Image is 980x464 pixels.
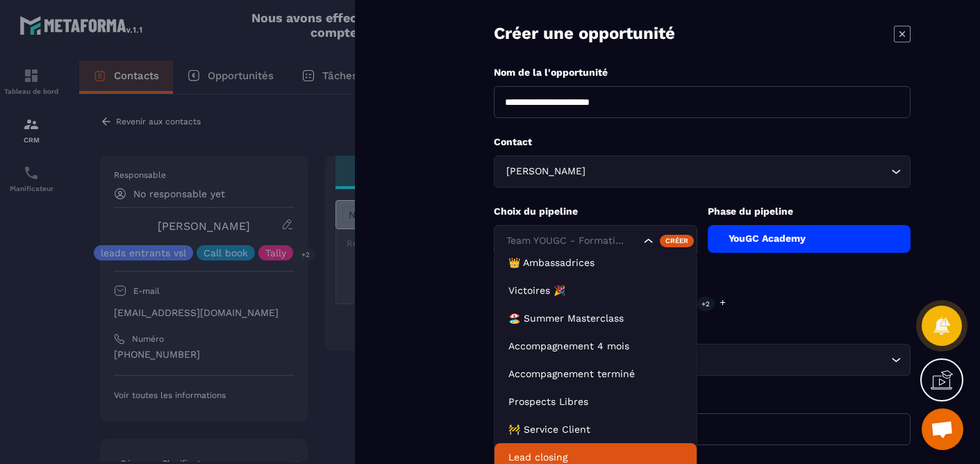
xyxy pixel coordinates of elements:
div: Ouvrir le chat [922,408,963,450]
input: Search for option [588,164,888,179]
p: Accompagnement terminé [508,367,683,381]
p: Montant [494,393,911,406]
p: +2 [697,297,715,311]
div: Search for option [494,225,697,257]
div: Search for option [494,344,911,376]
p: Nom de la l'opportunité [494,66,911,79]
p: Lead closing [508,450,683,464]
p: 👑 Ambassadrices [508,256,683,270]
p: Victoires 🎉 [508,283,683,297]
p: Créer une opportunité [494,22,675,45]
p: Phase du pipeline [708,205,911,218]
p: Prospects Libres [508,395,683,408]
p: Accompagnement 4 mois [508,339,683,353]
p: Produit [494,324,911,337]
span: [PERSON_NAME] [503,164,588,179]
p: 🚧 Service Client [508,422,683,436]
div: Créer [660,235,694,247]
p: 🏖️ Summer Masterclass [508,311,683,325]
input: Search for option [503,233,640,249]
p: Choix du pipeline [494,205,697,218]
p: Contact [494,135,911,149]
p: Choix Étiquette [494,274,911,288]
div: Search for option [494,156,911,188]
